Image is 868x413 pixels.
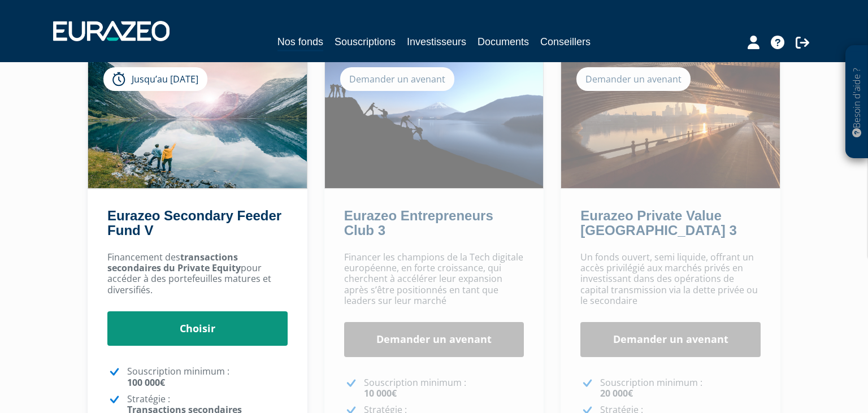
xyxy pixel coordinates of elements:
[850,51,863,153] p: Besoin d'aide ?
[407,34,466,50] a: Investisseurs
[107,311,288,346] a: Choisir
[478,34,529,50] a: Documents
[88,56,307,188] img: Eurazeo Secondary Feeder Fund V
[580,208,736,238] a: Eurazeo Private Value [GEOGRAPHIC_DATA] 3
[580,322,761,357] a: Demander un avenant
[103,67,207,91] div: Jusqu’au [DATE]
[580,252,761,306] p: Un fonds ouvert, semi liquide, offrant un accès privilégié aux marchés privés en investissant dan...
[107,252,288,295] p: Financement des pour accéder à des portefeuilles matures et diversifiés.
[107,208,281,238] a: Eurazeo Secondary Feeder Fund V
[325,56,544,188] img: Eurazeo Entrepreneurs Club 3
[53,21,170,41] img: 1732889491-logotype_eurazeo_blanc_rvb.png
[335,34,396,50] a: Souscriptions
[600,377,761,399] p: Souscription minimum :
[107,251,241,274] strong: transactions secondaires du Private Equity
[344,208,493,238] a: Eurazeo Entrepreneurs Club 3
[344,252,524,306] p: Financer les champions de la Tech digitale européenne, en forte croissance, qui cherchent à accél...
[127,366,288,388] p: Souscription minimum :
[600,387,633,399] strong: 20 000€
[576,67,691,91] div: Demander un avenant
[364,377,524,399] p: Souscription minimum :
[364,387,397,399] strong: 10 000€
[540,34,591,50] a: Conseillers
[277,34,323,51] a: Nos fonds
[340,67,454,91] div: Demander un avenant
[561,56,780,188] img: Eurazeo Private Value Europe 3
[344,322,524,357] a: Demander un avenant
[127,376,165,389] strong: 100 000€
